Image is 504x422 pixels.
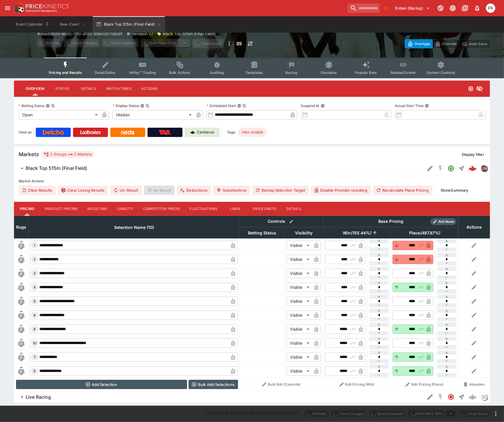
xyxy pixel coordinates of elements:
button: Black Top 515m (Final Field) [93,16,165,33]
span: Auditing [210,70,224,75]
img: blank-silk.png [17,255,26,264]
span: 6 [33,313,37,317]
div: Visible [286,241,312,250]
img: blank-silk.png [17,297,26,306]
div: Show/hide Price Roll mode configuration. [430,218,457,225]
img: Cerberus [190,130,195,135]
img: logo-cerberus--red.svg [468,164,477,172]
img: blank-silk.png [17,325,26,334]
div: Visible [286,255,312,264]
a: Cerberus [185,128,220,137]
h6: Live Racing [26,394,51,400]
button: Competitor Prices [138,202,185,216]
a: 10746026-8df8-4dfb-a99f-6d9ec2524938 [467,163,478,174]
div: Visible [286,339,312,348]
span: 1 [33,243,37,247]
button: New Event [54,16,91,33]
button: Bulk edit [288,218,295,225]
button: ShowSummary [437,186,472,195]
span: Place(487.87%) [403,229,446,236]
button: Event Calendar [12,16,53,33]
button: Product Pricing [40,202,83,216]
span: 8 [33,327,37,331]
p: Scheduled Start [207,103,236,108]
button: Edit Detail [425,163,435,174]
span: 5 [33,369,37,373]
button: Clear Results [19,186,56,195]
button: Open [446,163,456,174]
p: Auto-Save [469,41,487,47]
button: SGM Disabled [435,392,446,402]
span: Racing [285,70,297,75]
button: Display StatusCopy To Clipboard [140,104,144,108]
div: Visible [286,325,312,334]
button: Bulk Edit (Controls) [242,380,321,389]
span: 7 [33,355,37,359]
label: Tags: [227,128,236,137]
button: Price Limits [248,202,281,216]
button: Add Selection [16,380,187,389]
p: Betting Status [19,103,45,108]
button: Edit Pricing (Win) [325,380,389,389]
button: Suspend At [321,104,325,108]
span: Selection Name (10) [108,224,160,231]
div: split button [141,39,190,47]
img: Neds [121,130,134,135]
button: Betting StatusCopy To Clipboard [46,104,50,108]
button: Details [281,202,307,216]
div: split button [407,409,457,418]
button: Details [75,82,102,96]
button: Fluctuations [185,202,222,216]
button: Copy To Clipboard [242,104,246,108]
svg: Open [468,86,474,92]
span: 2 [33,257,37,261]
span: Pricing and Results [49,70,82,75]
p: Overtype [414,41,430,47]
button: Actual Start Time [425,104,429,108]
svg: Closed [448,393,455,400]
button: Disable Provider resulting [311,186,371,195]
div: Visible [286,366,312,376]
div: Hidden [113,110,194,120]
img: Sportsbook Management [26,10,57,12]
span: InPlay™ Trading [129,70,156,75]
button: Documentation [460,3,470,13]
img: blank-silk.png [17,269,26,278]
svg: Open [448,165,455,172]
img: blank-silk.png [17,283,26,292]
span: Bulk Actions [169,70,191,75]
button: Abandon [460,380,488,389]
div: Open [19,110,100,120]
div: Visible [286,352,312,362]
div: Black Top 515m (Final Field) [157,31,216,37]
div: Peter Addley [486,3,495,13]
th: Actions [458,216,490,238]
img: Betcha [43,130,64,135]
span: Re-Result [144,186,175,195]
img: PriceKinetics [26,4,69,8]
p: Copy To Clipboard [37,31,123,37]
div: Start From [405,39,490,48]
em: ( 155.44 %) [351,229,371,236]
span: Visibility [289,229,319,236]
button: Recalculate Place Pricing [373,186,432,195]
p: Actual Start Time [395,103,424,108]
button: Links [222,202,248,216]
p: Revision 77 [132,31,153,37]
span: Popular Bets [355,70,377,75]
button: Bulk Add Selections via CSV Data [189,380,238,389]
input: search [348,3,380,13]
button: Scheduled StartCopy To Clipboard [237,104,241,108]
button: Select Tenant [392,3,434,13]
img: PriceKinetics Logo [13,2,24,14]
div: Betting Target: cerberus [238,128,267,137]
button: Auto-Save [459,39,490,48]
button: Un-Result [110,186,141,195]
div: Visible [286,269,312,278]
button: Clear Losing Results [58,186,108,195]
button: Connected to PK [435,3,446,13]
img: blank-silk.png [17,311,26,320]
button: Display filter [458,150,488,159]
span: Simulator [321,70,337,75]
div: 2 Groups 2 Markets [44,151,92,158]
